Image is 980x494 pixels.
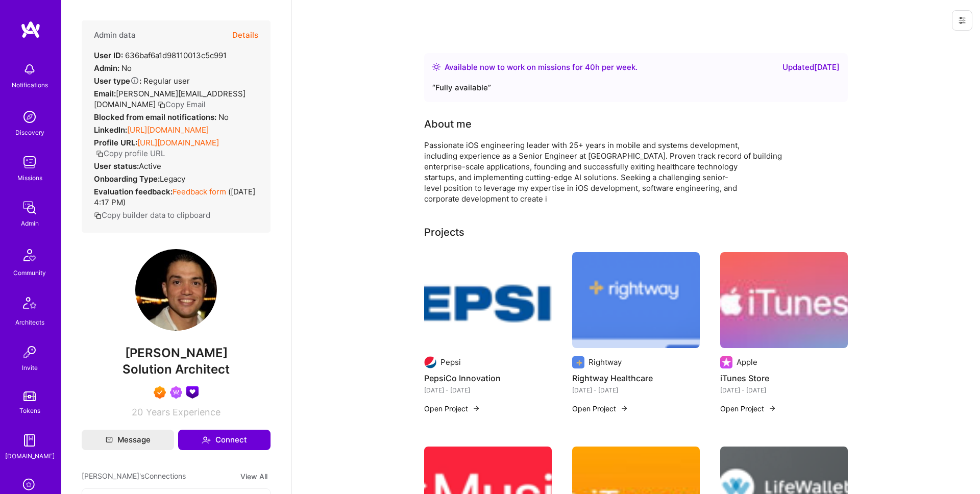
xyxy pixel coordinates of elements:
[127,125,209,135] a: [URL][DOMAIN_NAME]
[432,82,840,94] div: “ Fully available ”
[237,471,271,482] button: View All
[768,404,776,412] img: arrow-right
[720,372,848,385] h4: iTunes Store
[94,89,116,98] strong: Email:
[202,435,211,444] i: icon Connect
[424,225,464,240] div: Projects
[17,292,42,317] img: Architects
[424,252,552,348] img: PepsiCo Innovation
[94,186,258,208] div: ( [DATE] 4:17 PM )
[82,345,271,361] span: [PERSON_NAME]
[94,112,229,122] div: No
[720,252,848,348] img: iTunes Store
[17,172,42,183] div: Missions
[154,386,166,399] img: Exceptional A.Teamer
[19,59,40,80] img: bell
[232,20,258,50] button: Details
[94,63,119,73] strong: Admin:
[572,385,700,396] div: [DATE] - [DATE]
[186,386,199,399] img: Healthtech guild
[424,372,552,385] h4: PepsiCo Innovation
[19,152,40,172] img: teamwork
[22,362,38,373] div: Invite
[94,187,173,196] strong: Evaluation feedback:
[424,356,436,368] img: Company logo
[137,138,219,147] a: [URL][DOMAIN_NAME]
[472,404,480,412] img: arrow-right
[94,76,190,86] div: Regular user
[737,357,757,367] div: Apple
[106,436,113,443] i: icon Mail
[94,212,102,219] i: icon Copy
[132,407,143,417] span: 20
[424,116,472,132] div: About me
[585,62,595,72] span: 40
[19,430,40,451] img: guide book
[19,405,40,416] div: Tokens
[720,403,776,414] button: Open Project
[15,127,44,138] div: Discovery
[158,101,165,109] i: icon Copy
[21,218,39,229] div: Admin
[589,357,622,367] div: Rightway
[13,267,46,278] div: Community
[94,174,160,184] strong: Onboarding Type:
[94,161,139,171] strong: User status:
[173,187,226,196] a: Feedback form
[122,362,230,377] span: Solution Architect
[5,451,55,461] div: [DOMAIN_NAME]
[130,76,139,85] i: Help
[20,20,41,39] img: logo
[445,61,638,73] div: Available now to work on missions for h per week .
[572,372,700,385] h4: Rightway Healthcare
[19,107,40,127] img: discovery
[424,140,832,204] div: Passionate iOS engineering leader with 25+ years in mobile and systems development, including exp...
[12,80,48,90] div: Notifications
[572,403,628,414] button: Open Project
[170,386,182,399] img: Been on Mission
[424,385,552,396] div: [DATE] - [DATE]
[572,356,584,368] img: Company logo
[158,99,206,110] button: Copy Email
[782,61,840,73] div: Updated [DATE]
[94,125,127,135] strong: LinkedIn:
[19,342,40,362] img: Invite
[17,243,42,267] img: Community
[23,391,36,401] img: tokens
[94,210,210,220] button: Copy builder data to clipboard
[94,50,227,61] div: 636baf6a1d98110013c5c991
[146,407,220,417] span: Years Experience
[720,356,732,368] img: Company logo
[720,385,848,396] div: [DATE] - [DATE]
[96,148,165,159] button: Copy profile URL
[620,404,628,412] img: arrow-right
[424,403,480,414] button: Open Project
[94,51,123,60] strong: User ID:
[178,430,271,450] button: Connect
[139,161,161,171] span: Active
[82,471,186,482] span: [PERSON_NAME]'s Connections
[440,357,461,367] div: Pepsi
[572,252,700,348] img: Rightway Healthcare
[94,112,218,122] strong: Blocked from email notifications:
[94,63,132,73] div: No
[82,430,174,450] button: Message
[432,63,440,71] img: Availability
[94,31,136,40] h4: Admin data
[19,197,40,218] img: admin teamwork
[135,249,217,331] img: User Avatar
[94,76,141,86] strong: User type :
[96,150,104,158] i: icon Copy
[94,89,246,109] span: [PERSON_NAME][EMAIL_ADDRESS][DOMAIN_NAME]
[15,317,44,328] div: Architects
[160,174,185,184] span: legacy
[94,138,137,147] strong: Profile URL:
